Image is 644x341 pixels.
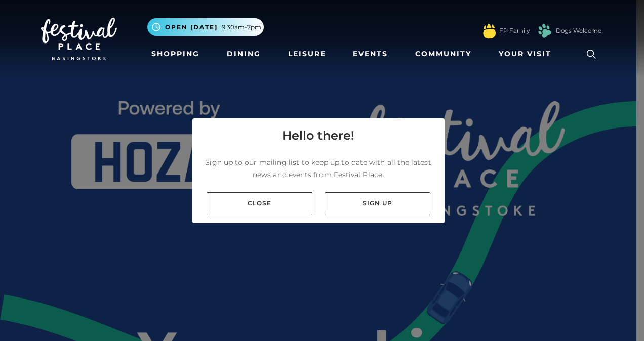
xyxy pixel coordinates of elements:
[499,26,530,35] a: FP Family
[200,156,436,181] p: Sign up to our mailing list to keep up to date with all the latest news and events from Festival ...
[556,26,603,35] a: Dogs Welcome!
[284,45,330,63] a: Leisure
[499,49,551,59] span: Your Visit
[349,45,392,63] a: Events
[41,18,117,60] img: Festival Place Logo
[207,192,312,215] a: Close
[325,192,430,215] a: Sign up
[147,45,204,63] a: Shopping
[282,126,354,145] h4: Hello there!
[495,45,560,63] a: Your Visit
[223,45,265,63] a: Dining
[147,18,264,36] button: Open [DATE] 9.30am-7pm
[411,45,475,63] a: Community
[165,23,218,32] span: Open [DATE]
[222,23,261,32] span: 9.30am-7pm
